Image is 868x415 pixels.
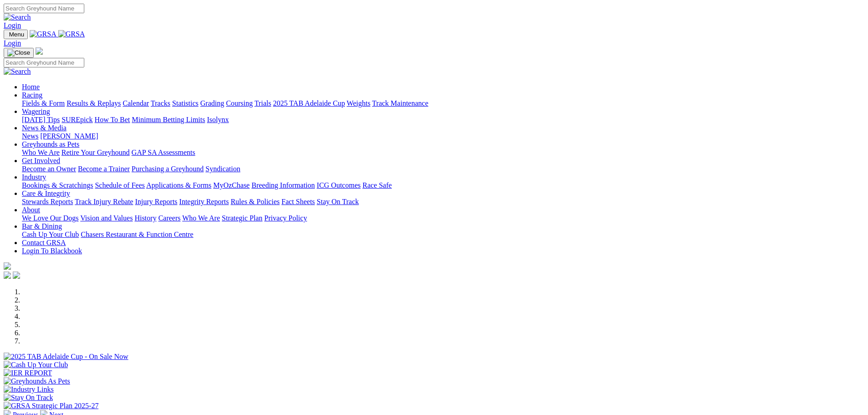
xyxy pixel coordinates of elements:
a: Stewards Reports [22,198,73,205]
a: Vision and Values [80,214,133,222]
a: Tracks [151,99,170,107]
a: Calendar [123,99,149,107]
img: Cash Up Your Club [4,361,68,369]
a: 2025 TAB Adelaide Cup [273,99,345,107]
a: Retire Your Greyhound [62,149,130,156]
div: Wagering [22,116,864,124]
a: Purchasing a Greyhound [132,165,204,173]
div: Industry [22,181,864,190]
a: Login [4,39,21,47]
input: Search [4,4,84,13]
img: twitter.svg [13,272,20,279]
div: Greyhounds as Pets [22,149,864,157]
a: Get Involved [22,157,60,164]
a: Contact GRSA [22,239,66,246]
img: Search [4,67,31,76]
img: logo-grsa-white.png [36,47,43,55]
img: IER REPORT [4,369,52,377]
a: Become a Trainer [78,165,130,173]
a: GAP SA Assessments [132,149,195,156]
a: Become an Owner [22,165,76,173]
img: GRSA Strategic Plan 2025-27 [4,402,98,410]
img: logo-grsa-white.png [4,262,11,270]
a: Bookings & Scratchings [22,181,93,189]
a: Grading [200,99,224,107]
a: Minimum Betting Limits [132,116,205,123]
a: Stay On Track [317,198,359,205]
input: Search [4,58,84,67]
a: Wagering [22,108,50,115]
img: Search [4,13,31,21]
a: Who We Are [182,214,220,222]
a: Privacy Policy [264,214,307,222]
a: Trials [254,99,271,107]
a: Isolynx [207,116,229,123]
a: Fields & Form [22,99,65,107]
a: MyOzChase [213,181,250,189]
img: 2025 TAB Adelaide Cup - On Sale Now [4,353,128,361]
button: Toggle navigation [4,30,28,39]
a: Strategic Plan [222,214,262,222]
a: Greyhounds as Pets [22,140,79,148]
img: GRSA [30,30,56,38]
a: Integrity Reports [179,198,229,205]
a: Industry [22,173,46,181]
a: Cash Up Your Club [22,231,79,238]
button: Toggle navigation [4,48,34,58]
a: Syndication [205,165,240,173]
div: News & Media [22,132,864,140]
a: How To Bet [95,116,130,123]
a: Who We Are [22,149,60,156]
a: Race Safe [362,181,391,189]
a: Rules & Policies [231,198,280,205]
a: Login To Blackbook [22,247,82,255]
a: Home [22,83,40,91]
a: [DATE] Tips [22,116,60,123]
img: facebook.svg [4,272,11,279]
div: Care & Integrity [22,198,864,206]
a: Schedule of Fees [95,181,144,189]
a: [PERSON_NAME] [40,132,98,140]
a: Statistics [172,99,199,107]
a: News & Media [22,124,67,132]
div: Racing [22,99,864,108]
img: GRSA [58,30,85,38]
a: Chasers Restaurant & Function Centre [81,231,193,238]
a: Weights [347,99,370,107]
a: We Love Our Dogs [22,214,78,222]
a: ICG Outcomes [317,181,360,189]
a: Coursing [226,99,253,107]
a: Track Injury Rebate [75,198,133,205]
a: Racing [22,91,42,99]
img: Industry Links [4,385,54,394]
img: Greyhounds As Pets [4,377,70,385]
img: Close [7,49,30,56]
img: Stay On Track [4,394,53,402]
div: Bar & Dining [22,231,864,239]
a: SUREpick [62,116,92,123]
a: Track Maintenance [372,99,428,107]
a: Breeding Information [252,181,315,189]
a: Results & Replays [67,99,121,107]
a: About [22,206,40,214]
a: News [22,132,38,140]
a: Care & Integrity [22,190,70,197]
a: Bar & Dining [22,222,62,230]
span: Menu [9,31,24,38]
a: Fact Sheets [282,198,315,205]
a: Injury Reports [135,198,177,205]
a: Login [4,21,21,29]
a: History [134,214,156,222]
a: Careers [158,214,180,222]
a: Applications & Forms [146,181,211,189]
div: Get Involved [22,165,864,173]
div: About [22,214,864,222]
